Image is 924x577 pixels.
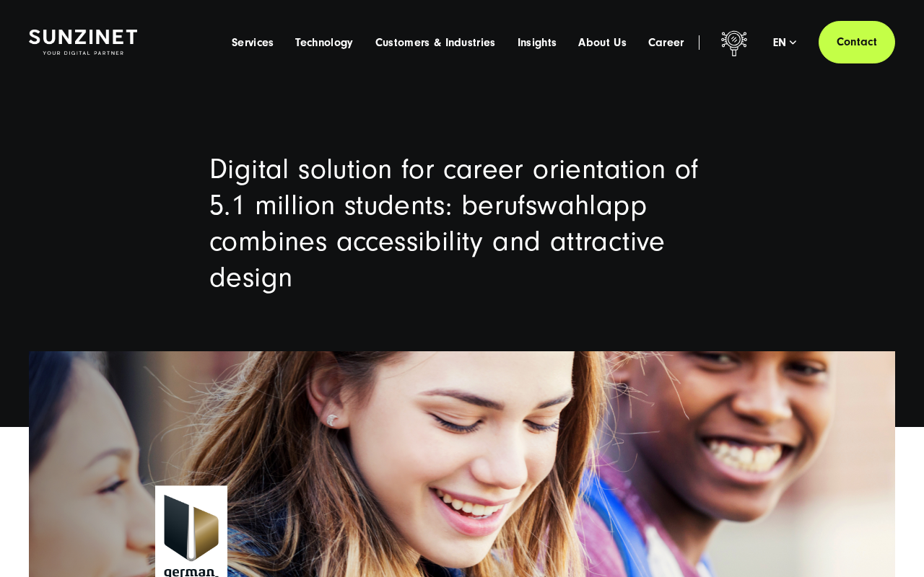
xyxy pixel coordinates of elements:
[578,35,627,50] a: About Us
[648,35,684,50] a: Career
[773,35,797,50] div: en
[518,35,557,50] a: Insights
[375,35,496,50] a: Customers & Industries
[819,21,895,63] a: Contact
[209,151,715,296] h1: Digital solution for career orientation of 5.1 million students: berufswahlapp combines accessibi...
[295,35,353,50] a: Technology
[232,35,274,50] a: Services
[29,30,137,55] img: SUNZINET Full Service Digital Agentur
